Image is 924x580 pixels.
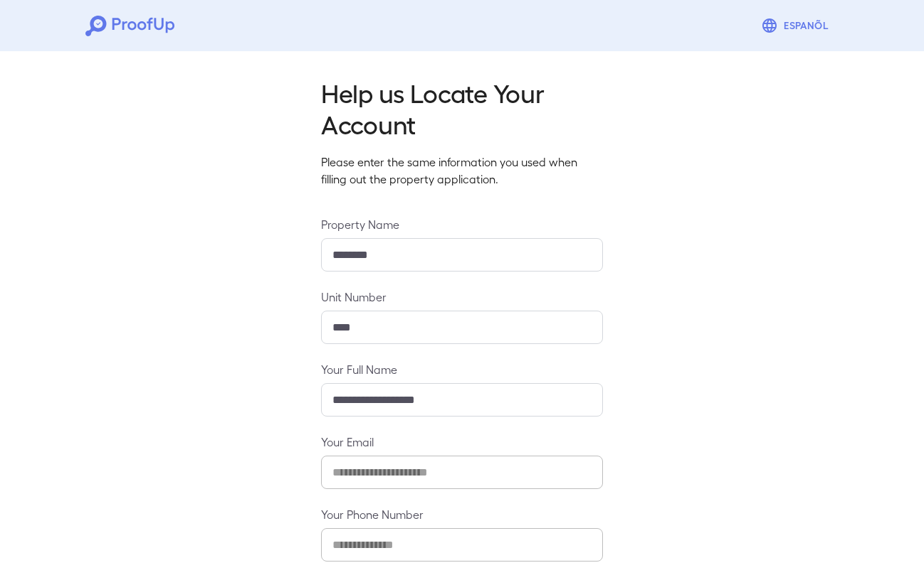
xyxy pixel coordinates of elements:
[321,289,603,305] label: Unit Number
[755,11,839,40] button: Espanõl
[321,434,603,450] label: Your Email
[321,361,603,377] label: Your Full Name
[321,506,603,522] label: Your Phone Number
[321,216,603,232] label: Property Name
[321,77,603,139] h2: Help us Locate Your Account
[321,154,603,188] p: Please enter the same information you used when filling out the property application.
